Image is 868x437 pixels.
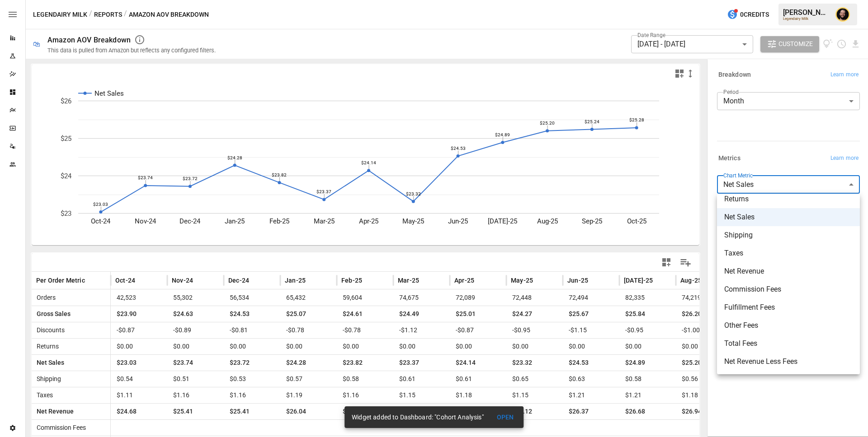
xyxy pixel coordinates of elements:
[724,302,853,313] span: Fulfillment Fees
[724,266,853,277] span: Net Revenue
[491,409,520,426] button: OPEN
[724,230,853,241] span: Shipping
[724,194,853,205] span: Returns
[724,338,853,349] span: Total Fees
[724,320,853,331] span: Other Fees
[724,212,853,223] span: Net Sales
[352,409,484,425] div: Widget added to Dashboard: "Cohort Analysis"
[724,248,853,259] span: Taxes
[724,356,853,367] span: Net Revenue Less Fees
[724,284,853,295] span: Commission Fees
